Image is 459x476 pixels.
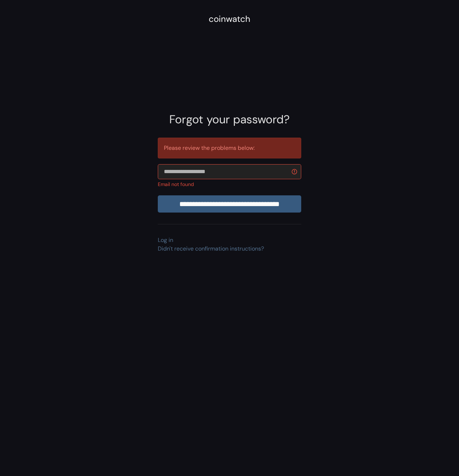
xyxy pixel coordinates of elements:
[209,16,250,24] a: coinwatch
[158,245,264,252] a: Didn't receive confirmation instructions?
[158,236,173,244] a: Log in
[158,113,301,126] h2: Forgot your password?
[209,13,250,25] div: coinwatch
[158,181,301,188] div: Email not found
[158,138,301,158] div: Please review the problems below:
